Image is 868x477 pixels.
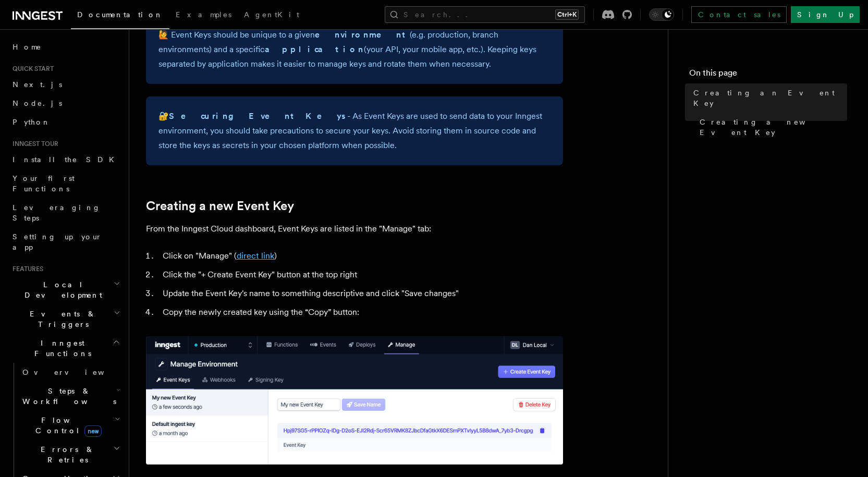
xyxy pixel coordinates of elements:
[791,6,860,23] a: Sign Up
[13,42,42,52] span: Home
[8,198,123,227] a: Leveraging Steps
[8,94,123,113] a: Node.js
[160,267,563,282] li: Click the "+ Create Event Key" button at the top right
[13,203,101,222] span: Leveraging Steps
[13,155,120,164] span: Install the SDK
[8,169,123,198] a: Your first Functions
[265,44,364,54] strong: application
[8,275,123,304] button: Local Development
[71,3,169,29] a: Documentation
[8,227,123,256] a: Setting up your app
[8,38,123,56] a: Home
[8,279,114,300] span: Local Development
[84,425,102,437] span: new
[160,286,563,301] li: Update the Event Key's name to something descriptive and click "Save changes"
[689,83,847,113] a: Creating an Event Key
[146,336,563,464] img: A newly created Event Key in the Inngest Cloud dashboard
[13,80,62,89] span: Next.js
[8,334,123,363] button: Inngest Functions
[237,251,274,261] a: direct link
[700,117,847,138] span: Creating a new Event Key
[22,368,130,376] span: Overview
[8,140,58,148] span: Inngest tour
[649,8,674,21] button: Toggle dark mode
[8,75,123,94] a: Next.js
[8,338,113,359] span: Inngest Functions
[176,10,231,19] span: Examples
[689,67,847,83] h4: On this page
[18,415,115,436] span: Flow Control
[8,150,123,169] a: Install the SDK
[158,28,551,71] p: 🙋 Event Keys should be unique to a given (e.g. production, branch environments) and a specific (y...
[13,99,62,107] span: Node.js
[695,113,847,142] a: Creating a new Event Key
[8,265,43,273] span: Features
[18,382,123,411] button: Steps & Workflows
[146,199,294,213] a: Creating a new Event Key
[160,249,563,263] li: Click on "Manage" ( )
[77,10,163,19] span: Documentation
[244,10,299,19] span: AgentKit
[8,113,123,131] a: Python
[13,118,51,126] span: Python
[8,304,123,334] button: Events & Triggers
[146,222,563,236] p: From the Inngest Cloud dashboard, Event Keys are listed in the "Manage" tab:
[169,111,347,121] strong: Securing Event Keys
[158,109,551,153] p: 🔐 - As Event Keys are used to send data to your Inngest environment, you should take precautions ...
[18,440,123,469] button: Errors & Retries
[8,65,54,73] span: Quick start
[18,386,116,407] span: Steps & Workflows
[555,9,579,20] kbd: Ctrl+K
[315,30,410,40] strong: environment
[160,305,563,320] li: Copy the newly created key using the “Copy” button:
[13,174,75,193] span: Your first Functions
[18,444,113,465] span: Errors & Retries
[169,3,238,28] a: Examples
[18,363,123,382] a: Overview
[13,233,102,251] span: Setting up your app
[8,309,114,329] span: Events & Triggers
[18,411,123,440] button: Flow Controlnew
[691,6,787,23] a: Contact sales
[238,3,305,28] a: AgentKit
[693,88,847,108] span: Creating an Event Key
[385,6,585,23] button: Search...Ctrl+K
